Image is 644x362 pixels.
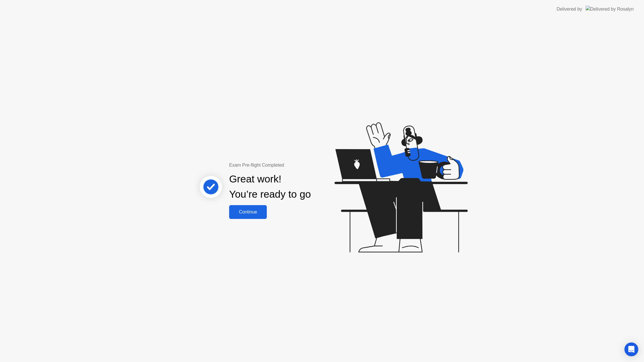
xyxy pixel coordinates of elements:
div: Open Intercom Messenger [624,342,638,356]
div: Great work! You’re ready to go [229,172,311,202]
div: Continue [231,209,265,215]
div: Delivered by [557,6,582,13]
button: Continue [229,205,267,219]
img: Delivered by Rosalyn [586,6,634,12]
div: Exam Pre-flight Completed [229,162,348,169]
